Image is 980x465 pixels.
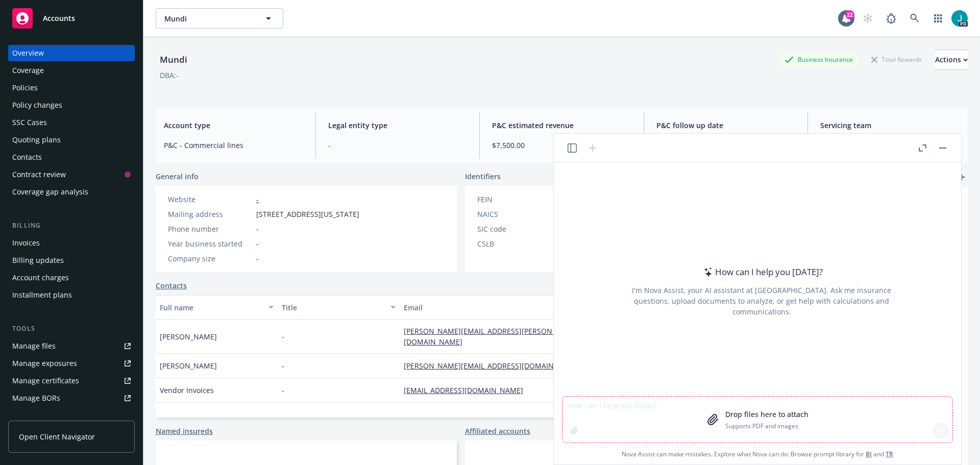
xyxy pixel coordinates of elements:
[935,50,968,70] button: Actions
[12,97,62,113] div: Policy changes
[951,10,968,27] img: photo
[477,224,561,234] div: SIC code
[256,238,259,249] span: -
[465,426,530,436] a: Affiliated accounts
[164,140,303,151] span: P&C - Commercial lines
[160,302,262,313] div: Full name
[278,295,400,320] button: Title
[404,302,587,313] div: Email
[955,171,968,183] a: add
[8,166,135,183] a: Contract review
[404,385,531,395] a: [EMAIL_ADDRESS][DOMAIN_NAME]
[845,10,854,19] div: 22
[725,409,808,420] p: Drop files here to attach
[12,407,90,424] div: Summary of insurance
[8,270,135,286] a: Account charges
[8,4,135,33] a: Accounts
[156,280,187,291] a: Contacts
[164,13,253,24] span: Mundi
[622,444,893,464] span: Nova Assist can make mistakes. Explore what Nova can do: Browse prompt library for and
[12,62,44,79] div: Coverage
[168,253,252,264] div: Company size
[156,295,278,320] button: Full name
[8,235,135,251] a: Invoices
[8,287,135,303] a: Installment plans
[256,194,259,204] a: -
[156,53,191,66] div: Mundi
[168,209,252,219] div: Mailing address
[492,140,631,151] span: $7,500.00
[164,120,303,131] span: Account type
[43,14,75,22] span: Accounts
[168,238,252,249] div: Year business started
[779,53,858,66] div: Business Insurance
[618,285,905,317] div: I'm Nova Assist, your AI assistant at [GEOGRAPHIC_DATA]. Ask me insurance questions, upload docum...
[904,8,925,29] a: Search
[8,407,135,424] a: Summary of insurance
[866,53,927,66] div: Total Rewards
[8,45,135,61] a: Overview
[160,331,217,342] span: [PERSON_NAME]
[8,97,135,113] a: Policy changes
[8,184,135,200] a: Coverage gap analysis
[8,114,135,131] a: SSC Cases
[168,224,252,234] div: Phone number
[477,238,561,249] div: CSLB
[282,360,284,371] span: -
[8,390,135,406] a: Manage BORs
[256,253,259,264] span: -
[8,252,135,268] a: Billing updates
[656,120,796,131] span: P&C follow up date
[12,390,60,406] div: Manage BORs
[8,338,135,354] a: Manage files
[12,338,56,354] div: Manage files
[12,373,79,389] div: Manage certificates
[156,171,199,182] span: General info
[866,450,872,458] a: BI
[12,114,47,131] div: SSC Cases
[12,270,69,286] div: Account charges
[12,149,42,165] div: Contacts
[477,209,561,219] div: NAICS
[12,166,66,183] div: Contract review
[282,302,384,313] div: Title
[8,221,135,231] div: Billing
[328,120,468,131] span: Legal entity type
[725,422,808,430] p: Supports PDF and images
[160,70,179,81] div: DBA: -
[701,265,823,279] div: How can I help you [DATE]?
[12,45,44,61] div: Overview
[857,8,878,29] a: Start snowing
[8,80,135,96] a: Policies
[8,324,135,334] div: Tools
[12,132,61,148] div: Quoting plans
[477,194,561,205] div: FEIN
[465,171,501,182] span: Identifiers
[400,295,603,320] button: Email
[12,184,88,200] div: Coverage gap analysis
[168,194,252,205] div: Website
[8,373,135,389] a: Manage certificates
[12,235,40,251] div: Invoices
[282,331,284,342] span: -
[881,8,901,29] a: Report a Bug
[8,355,135,372] a: Manage exposures
[160,360,217,371] span: [PERSON_NAME]
[328,140,468,151] span: -
[935,50,968,69] div: Actions
[820,120,960,131] span: Servicing team
[404,361,589,371] a: [PERSON_NAME][EMAIL_ADDRESS][DOMAIN_NAME]
[282,385,284,396] span: -
[156,8,283,29] button: Mundi
[928,8,948,29] a: Switch app
[19,431,95,442] span: Open Client Navigator
[12,355,77,372] div: Manage exposures
[12,80,38,96] div: Policies
[8,149,135,165] a: Contacts
[12,252,64,268] div: Billing updates
[8,62,135,79] a: Coverage
[492,120,631,131] span: P&C estimated revenue
[156,426,213,436] a: Named insureds
[12,287,72,303] div: Installment plans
